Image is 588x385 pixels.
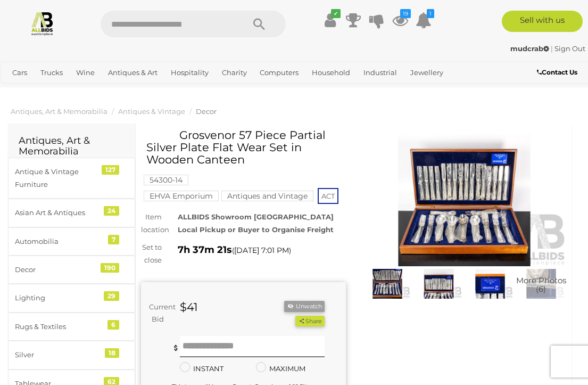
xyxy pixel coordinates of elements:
[167,64,213,81] a: Hospitality
[8,64,31,81] a: Cars
[467,269,513,299] img: Grosvenor 57 Piece Partial Silver Plate Flat Wear Set in Wooden Canteen
[144,176,188,184] a: 54300-14
[133,241,170,266] div: Set to close
[233,11,286,37] button: Search
[42,81,72,99] a: Sports
[8,158,135,199] a: Antique & Vintage Furniture 127
[107,320,119,330] div: 6
[8,284,135,312] a: Lighting 29
[15,166,103,191] div: Antique & Vintage Furniture
[537,68,577,76] b: Contact Us
[331,9,341,18] i: ✔
[178,225,334,234] strong: Local Pickup or Buyer to Organise Freight
[104,291,119,301] div: 29
[133,211,170,236] div: Item location
[537,67,580,78] a: Contact Us
[510,44,551,53] a: mudcrab
[362,134,567,266] img: Grosvenor 57 Piece Partial Silver Plate Flat Wear Set in Wooden Canteen
[400,9,411,18] i: 19
[144,192,219,200] a: EHVA Emporium
[144,191,219,201] mark: EHVA Emporium
[406,64,448,81] a: Jewellery
[218,64,251,81] a: Charity
[178,244,232,256] strong: 7h 37m 21s
[416,269,461,299] img: Grosvenor 57 Piece Partial Silver Plate Flat Wear Set in Wooden Canteen
[8,227,135,256] a: Automobilia 7
[416,11,432,30] a: 1
[554,44,585,53] a: Sign Out
[180,300,198,314] strong: $41
[104,206,119,216] div: 24
[8,313,135,341] a: Rugs & Textiles 6
[232,246,291,255] span: ( )
[255,64,303,81] a: Computers
[308,64,354,81] a: Household
[15,321,103,333] div: Rugs & Textiles
[19,136,125,157] h2: Antiques, Art & Memorabilia
[8,199,135,227] a: Asian Art & Antiques 24
[322,11,338,30] a: ✔
[118,107,185,116] a: Antiques & Vintage
[284,301,325,312] li: Unwatch this item
[15,207,103,219] div: Asian Art & Antiques
[359,64,401,81] a: Industrial
[284,301,325,312] button: Unwatch
[146,129,343,166] h1: Grosvenor 57 Piece Partial Silver Plate Flat Wear Set in Wooden Canteen
[518,269,564,299] img: Grosvenor 57 Piece Partial Silver Plate Flat Wear Set in Wooden Canteen
[427,9,434,18] i: 1
[510,44,549,53] strong: mudcrab
[15,349,103,361] div: Silver
[392,11,408,30] a: 19
[221,191,313,201] mark: Antiques and Vintage
[8,81,37,99] a: Office
[36,64,67,81] a: Trucks
[551,44,553,53] span: |
[256,363,305,375] label: MAXIMUM
[141,301,172,326] div: Current Bid
[101,263,119,273] div: 190
[105,348,119,358] div: 18
[15,235,103,248] div: Automobilia
[8,341,135,369] a: Silver 18
[295,316,325,327] button: Share
[516,276,566,293] span: More Photos (6)
[15,292,103,304] div: Lighting
[104,64,162,81] a: Antiques & Art
[11,107,107,116] a: Antiques, Art & Memorabilia
[144,175,188,185] mark: 54300-14
[102,165,119,175] div: 127
[196,107,217,116] a: Decor
[77,81,161,99] a: [GEOGRAPHIC_DATA]
[8,256,135,284] a: Decor 190
[15,264,103,276] div: Decor
[72,64,99,81] a: Wine
[221,192,313,200] a: Antiques and Vintage
[180,363,223,375] label: INSTANT
[30,11,55,36] img: Allbids.com.au
[108,235,119,244] div: 7
[502,11,583,32] a: Sell with us
[178,212,334,221] strong: ALLBIDS Showroom [GEOGRAPHIC_DATA]
[518,269,564,299] a: More Photos(6)
[234,245,289,255] span: [DATE] 7:01 PM
[318,188,338,204] span: ACT
[365,269,410,299] img: Grosvenor 57 Piece Partial Silver Plate Flat Wear Set in Wooden Canteen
